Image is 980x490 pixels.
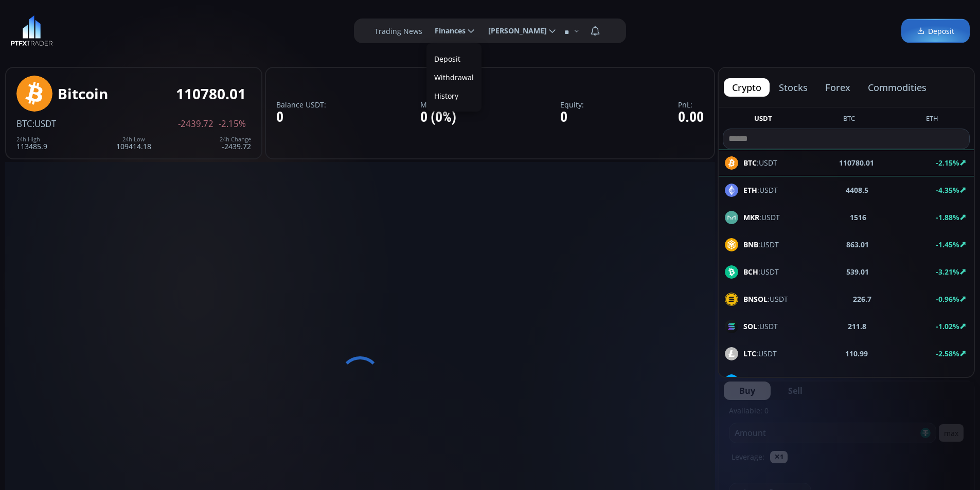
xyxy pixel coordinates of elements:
b: MKR [743,212,759,222]
b: -4.35% [936,185,959,195]
b: -1.88% [936,212,959,222]
span: :USDT [743,294,788,304]
b: BCH [743,267,758,277]
div: -2439.72 [220,136,251,150]
div: 24h Change [220,136,251,142]
span: :USDT [743,375,781,386]
span: :USDT [743,321,778,332]
b: -2.58% [936,349,959,358]
div: 24h High [16,136,47,142]
button: crypto [724,78,770,97]
b: -1.21% [936,376,959,386]
div: Bitcoin [58,86,108,102]
b: LINK [743,376,760,386]
button: BTC [839,114,859,126]
label: Withdrawal [429,69,479,85]
b: 23.7 [851,375,866,386]
span: :USDT [743,185,778,195]
span: -2439.72 [178,119,213,129]
span: -2.15% [219,119,246,129]
b: 226.7 [853,294,871,304]
b: 1516 [850,212,866,223]
span: :USDT [743,212,780,223]
img: LOGO [10,15,53,46]
button: commodities [860,78,935,97]
span: :USDT [743,266,779,277]
b: SOL [743,321,757,331]
b: 4408.5 [846,185,868,195]
div: 0.00 [678,110,704,125]
span: :USDT [743,239,779,250]
b: ETH [743,185,757,195]
span: [PERSON_NAME] [481,21,547,41]
button: forex [817,78,859,97]
div: 110780.01 [176,86,246,102]
b: BNB [743,240,758,249]
span: Deposit [917,26,954,37]
span: Finances [427,21,466,41]
label: Trading News [375,26,422,37]
div: 109414.18 [116,136,151,150]
b: -0.96% [936,294,959,304]
div: 0 [560,110,584,125]
b: 211.8 [848,321,866,332]
b: BNSOL [743,294,768,304]
label: PnL: [678,101,704,108]
b: -1.45% [936,240,959,249]
b: -3.21% [936,267,959,277]
div: 0 (0%) [420,110,467,125]
label: Margin Used: [420,101,467,108]
div: 24h Low [116,136,151,142]
b: 110.99 [845,348,868,359]
label: Equity: [560,101,584,108]
button: ETH [922,114,942,126]
span: :USDT [32,118,56,130]
b: LTC [743,349,756,358]
button: stocks [771,78,816,97]
b: 539.01 [846,266,869,277]
a: Deposit [901,19,970,43]
span: :USDT [743,348,777,359]
b: -1.02% [936,321,959,331]
a: Deposit [429,51,479,67]
span: BTC [16,118,32,130]
div: 113485.9 [16,136,47,150]
button: USDT [750,114,776,126]
a: History [429,88,479,104]
div: 0 [276,110,326,125]
label: Balance USDT: [276,101,326,108]
b: 863.01 [846,239,869,250]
